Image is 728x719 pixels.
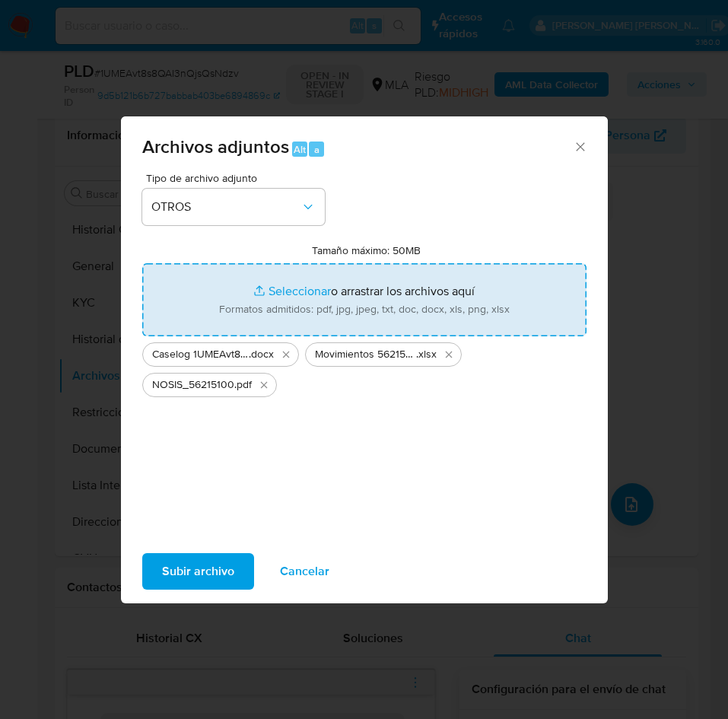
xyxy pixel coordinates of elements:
[277,345,295,364] button: Eliminar Caselog 1UMEAvt8s8QAI3nQjsQsNdzv.docx
[142,133,289,160] span: Archivos adjuntos
[255,376,273,394] button: Eliminar NOSIS_56215100.pdf
[152,377,234,393] span: NOSIS_56215100
[146,173,329,183] span: Tipo de archivo adjunto
[440,345,458,364] button: Eliminar Movimientos 56215100.xlsx
[142,553,254,590] button: Subir archivo
[294,142,306,157] span: Alt
[249,347,274,362] span: .docx
[416,347,437,362] span: .xlsx
[573,139,587,153] button: Cerrar
[162,555,234,588] span: Subir archivo
[312,243,421,257] label: Tamaño máximo: 50MB
[314,142,319,157] span: a
[142,336,587,397] ul: Archivos seleccionados
[151,199,300,215] span: OTROS
[315,347,416,362] span: Movimientos 56215100
[260,553,349,590] button: Cancelar
[280,555,329,588] span: Cancelar
[152,347,249,362] span: Caselog 1UMEAvt8s8QAI3nQjsQsNdzv
[234,377,252,393] span: .pdf
[142,189,325,225] button: OTROS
